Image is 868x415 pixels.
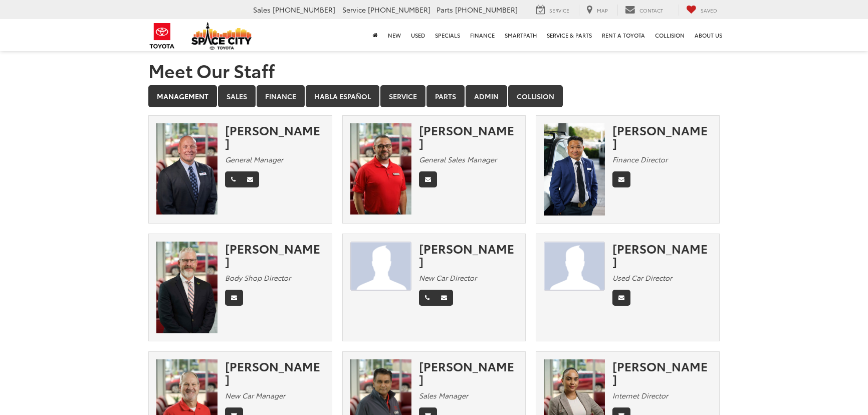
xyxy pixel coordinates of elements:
a: Parts [426,85,465,107]
img: Nam Pham [544,123,605,216]
span: Parts [437,5,453,15]
div: Department Tabs [148,85,720,108]
img: Cecilio Flores [350,123,411,215]
span: Service [342,5,366,15]
a: Rent a Toyota [597,19,650,51]
div: [PERSON_NAME] [612,359,712,386]
img: Toyota [143,20,181,52]
div: [PERSON_NAME] [419,359,518,386]
a: Specials [430,19,465,51]
a: Habla Español [306,85,379,107]
a: Sales [218,85,256,107]
a: Email [419,171,437,187]
a: Phone [419,290,436,306]
a: Collision [650,19,690,51]
a: Email [435,290,453,306]
span: [PHONE_NUMBER] [455,5,518,15]
div: [PERSON_NAME] [225,242,324,268]
div: [PERSON_NAME] [612,123,712,150]
h1: Meet Our Staff [148,60,720,80]
a: SmartPath [500,19,542,51]
a: Email [241,171,259,187]
em: Internet Director [612,390,668,400]
div: [PERSON_NAME] [612,242,712,268]
em: General Manager [225,154,283,164]
a: Service & Parts [542,19,597,51]
a: My Saved Vehicles [679,5,725,16]
a: Email [612,171,630,187]
div: [PERSON_NAME] [419,242,518,268]
em: Used Car Director [612,273,672,283]
a: Finance [465,19,500,51]
a: About Us [690,19,727,51]
img: Space City Toyota [191,22,252,50]
span: Saved [701,7,717,14]
em: General Sales Manager [419,154,497,164]
div: [PERSON_NAME] [225,359,324,386]
span: Service [549,7,569,14]
span: [PHONE_NUMBER] [273,5,335,15]
div: [PERSON_NAME] [419,123,518,150]
a: Home [368,19,383,51]
em: Finance Director [612,154,668,164]
div: [PERSON_NAME] [225,123,324,150]
em: Sales Manager [419,390,468,400]
span: [PHONE_NUMBER] [368,5,430,15]
a: New [383,19,406,51]
a: Management [148,85,217,107]
a: Map [579,5,615,16]
a: Phone [225,171,242,187]
span: Map [597,7,608,14]
a: Contact [617,5,671,16]
em: New Car Manager [225,390,285,400]
a: Service [380,85,425,107]
span: Sales [253,5,271,15]
a: Service [529,5,577,16]
span: Contact [639,7,663,14]
img: Sean Patterson [156,242,218,333]
a: Email [225,290,243,306]
em: New Car Director [419,273,477,283]
a: Email [612,290,630,306]
img: Ben Saxton [156,123,218,215]
a: Collision [508,85,563,107]
img: JAMES TAYLOR [350,242,411,291]
img: Marco Compean [544,242,605,291]
em: Body Shop Director [225,273,291,283]
a: Used [406,19,430,51]
a: Finance [257,85,305,107]
a: Admin [466,85,507,107]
